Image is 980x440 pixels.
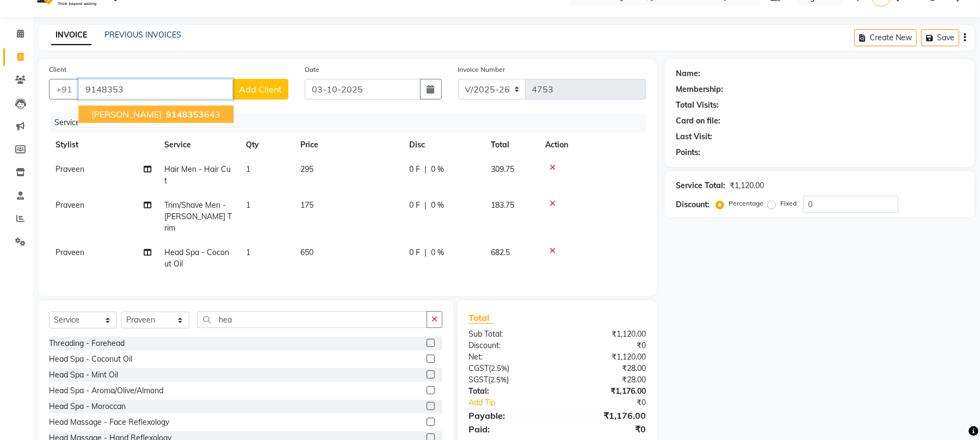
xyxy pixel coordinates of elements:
div: Head Spa - Mint Oil [49,369,118,381]
button: Add Client [232,79,288,100]
div: ₹1,120.00 [557,351,654,363]
div: ₹28.00 [557,374,654,386]
label: Invoice Number [458,65,506,75]
span: 295 [300,164,313,174]
div: ₹0 [574,397,654,408]
div: ₹1,120.00 [730,180,764,191]
th: Qty [239,133,294,157]
span: 2.5% [491,364,507,373]
th: Disc [403,133,484,157]
span: 183.75 [491,200,514,210]
span: | [424,247,427,258]
span: 0 % [431,164,444,175]
th: Price [294,133,403,157]
div: Head Massage - Face Reflexology [49,417,169,428]
span: CGST [469,363,489,373]
div: Head Spa - Aroma/Olive/Almond [49,385,163,396]
div: Head Spa - Coconut Oil [49,354,132,365]
span: 650 [300,247,313,257]
span: 9148353 [166,109,204,120]
label: Date [305,65,319,75]
span: 0 % [431,200,444,211]
div: Head Spa - Moroccan [49,401,126,412]
span: [PERSON_NAME] [91,109,162,120]
th: Total [484,133,539,157]
span: Total [469,312,494,324]
div: Payable: [460,409,557,422]
div: Total: [460,386,557,397]
span: 0 F [409,164,420,175]
span: Add Client [239,84,282,95]
div: Last Visit: [676,131,712,142]
div: ₹0 [557,423,654,436]
input: Search by Name/Mobile/Email/Code [78,79,233,100]
span: 175 [300,200,313,210]
button: Create New [854,29,917,46]
span: 1 [246,164,250,174]
span: Praveen [56,200,84,210]
label: Client [49,65,66,75]
span: 682.5 [491,247,510,257]
div: Services [50,113,654,133]
span: | [424,164,427,175]
a: PREVIOUS INVOICES [104,30,181,40]
div: Net: [460,351,557,363]
th: Service [158,133,239,157]
span: 0 % [431,247,444,258]
div: Service Total: [676,180,725,191]
th: Action [539,133,646,157]
div: ₹1,176.00 [557,409,654,422]
div: Name: [676,68,700,79]
div: ₹0 [557,340,654,351]
span: Hair Men - Hair Cut [164,164,231,185]
span: 1 [246,247,250,257]
span: Praveen [56,164,84,174]
div: Sub Total: [460,329,557,340]
div: Points: [676,147,700,158]
span: Head Spa - Coconut Oil [164,247,229,269]
label: Percentage [729,199,763,208]
span: 0 F [409,247,420,258]
div: ₹1,120.00 [557,329,654,340]
div: Total Visits: [676,100,719,111]
input: Search or Scan [198,311,427,328]
span: SGST [469,375,488,385]
div: Threading - Forehead [49,338,125,349]
label: Fixed [780,199,797,208]
span: 1 [246,200,250,210]
div: Membership: [676,84,723,95]
a: Add Tip [460,397,574,408]
th: Stylist [49,133,158,157]
div: Discount: [676,199,710,210]
div: Paid: [460,423,557,436]
div: ( ) [460,374,557,386]
span: Praveen [56,247,84,257]
ngb-highlight: 643 [164,109,220,120]
span: | [424,200,427,211]
button: Save [921,29,959,46]
span: Trim/Shave Men - [PERSON_NAME] Trim [164,200,232,233]
div: Discount: [460,340,557,351]
span: 0 F [409,200,420,211]
div: ( ) [460,363,557,374]
div: ₹1,176.00 [557,386,654,397]
span: 309.75 [491,164,514,174]
a: INVOICE [51,26,91,45]
div: ₹28.00 [557,363,654,374]
span: 2.5% [490,375,507,384]
div: Card on file: [676,115,720,127]
button: +91 [49,79,79,100]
